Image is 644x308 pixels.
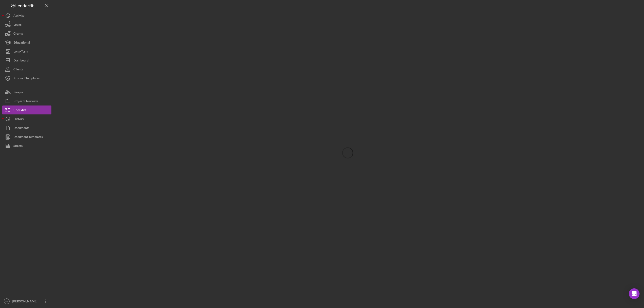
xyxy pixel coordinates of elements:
button: History [2,114,51,123]
div: Long-Term [13,47,28,57]
button: Project Overview [2,97,51,105]
div: Educational [13,38,30,48]
div: Document Templates [13,132,43,142]
div: Sheets [13,141,23,151]
div: Checklist [13,105,26,116]
button: Activity [2,11,51,20]
div: Clients [13,65,23,75]
button: Grants [2,29,51,38]
button: Loans [2,20,51,29]
button: Long-Term [2,47,51,56]
button: Document Templates [2,132,51,141]
div: History [13,114,24,124]
div: Activity [13,11,24,21]
button: Educational [2,38,51,47]
div: Dashboard [13,56,29,66]
div: Open Intercom Messenger [629,288,640,299]
div: People [13,88,23,98]
text: SS [5,300,8,303]
div: Project Overview [13,97,38,107]
button: People [2,88,51,97]
div: Product Templates [13,74,40,84]
div: Loans [13,20,21,30]
button: SS[PERSON_NAME] [2,297,51,306]
div: [PERSON_NAME] [11,297,40,307]
div: Grants [13,29,23,39]
div: Documents [13,123,29,133]
button: Clients [2,65,51,74]
button: Documents [2,123,51,132]
button: Sheets [2,141,51,150]
button: Product Templates [2,74,51,83]
button: Checklist [2,105,51,114]
button: Dashboard [2,56,51,65]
